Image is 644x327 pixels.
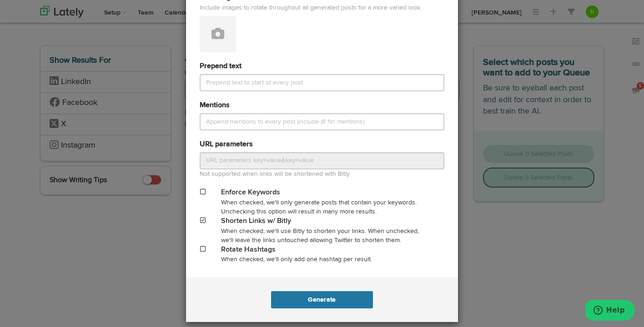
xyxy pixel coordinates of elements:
[221,227,423,245] div: When checked, we'll use Bitly to shorten your links. When unchecked, we'll leave the links untouc...
[200,152,444,169] input: URL parameters key=value&key=value
[200,171,350,177] span: Not supported when links will be shortened with Bitly
[200,100,230,111] label: Mentions
[200,61,241,72] label: Prepend text
[221,216,423,227] div: Shorten Links w/ Bitly
[585,300,635,322] iframe: Opens a widget where you can find more information
[200,74,444,91] input: Prepend text to start of every post
[221,255,423,264] div: When checked, we'll only add one hashtag per result.
[200,113,444,130] input: Append mentions to every post (include @ for mentions)
[271,291,372,308] button: Generate
[221,198,423,216] div: When checked, we'll only generate posts that contain your keywords. Unchecking this option will r...
[200,3,444,16] span: Include images to rotate throughout all generated posts for a more varied look.
[221,245,423,255] div: Rotate Hashtags
[200,139,253,150] label: URL parameters
[221,188,423,198] div: Enforce Keywords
